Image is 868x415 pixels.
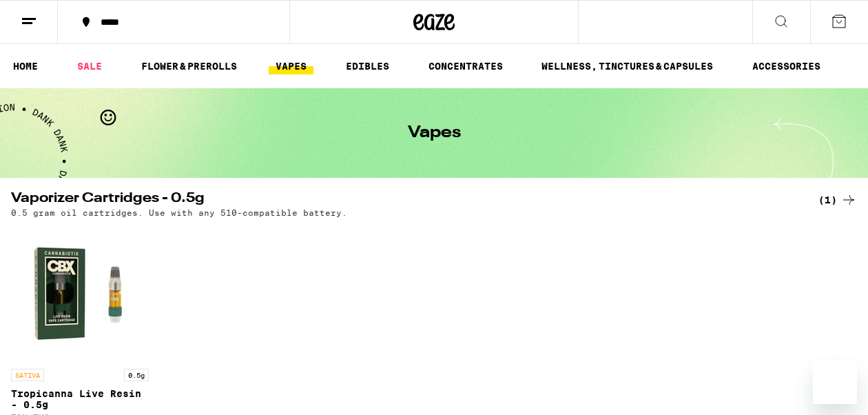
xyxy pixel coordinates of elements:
[408,125,461,141] h1: Vapes
[745,58,827,74] a: ACCESSORIES
[11,369,44,381] p: SATIVA
[11,388,149,410] p: Tropicanna Live Resin - 0.5g
[11,208,347,217] p: 0.5 gram oil cartridges. Use with any 510-compatible battery.
[818,192,857,208] a: (1)
[535,58,720,74] a: WELLNESS, TINCTURES & CAPSULES
[124,369,149,381] p: 0.5g
[422,58,510,74] a: CONCENTRATES
[134,58,244,74] a: FLOWER & PREROLLS
[813,360,857,404] iframe: Button to launch messaging window
[269,58,313,74] a: VAPES
[11,224,149,362] img: Cannabiotix - Tropicanna Live Resin - 0.5g
[6,58,45,74] a: HOME
[339,58,396,74] a: EDIBLES
[11,192,789,208] h2: Vaporizer Cartridges - 0.5g
[70,58,109,74] a: SALE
